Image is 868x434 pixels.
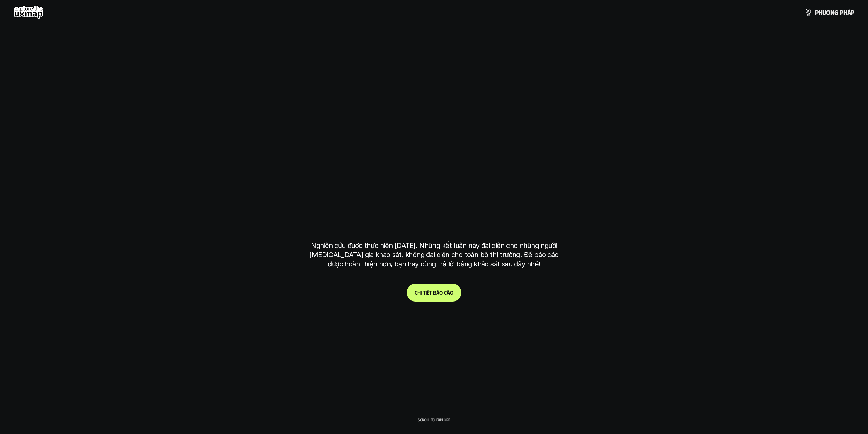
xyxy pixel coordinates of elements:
span: p [851,9,854,16]
a: phươngpháp [804,5,854,19]
span: ư [822,9,826,16]
span: á [436,289,439,296]
span: t [423,289,426,296]
span: b [433,289,436,296]
span: ế [427,289,429,296]
span: i [426,289,427,296]
span: ơ [826,9,830,16]
span: h [819,9,822,16]
span: o [450,289,453,296]
span: n [830,9,834,16]
p: Scroll to explore [418,417,450,422]
span: h [843,9,847,16]
span: C [415,289,417,296]
span: p [840,9,843,16]
h1: tại [GEOGRAPHIC_DATA] [312,205,556,234]
span: o [439,289,443,296]
span: p [815,9,819,16]
span: á [447,289,450,296]
span: g [834,9,838,16]
span: t [429,289,432,296]
h6: Kết quả nghiên cứu [411,135,462,142]
span: c [444,289,447,296]
span: á [847,9,851,16]
span: h [417,289,421,296]
h1: phạm vi công việc của [310,151,559,180]
a: Chitiếtbáocáo [407,284,461,302]
p: Nghiên cứu được thực hiện [DATE]. Những kết luận này đại diện cho những người [MEDICAL_DATA] gia ... [306,241,562,269]
span: i [421,289,422,296]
